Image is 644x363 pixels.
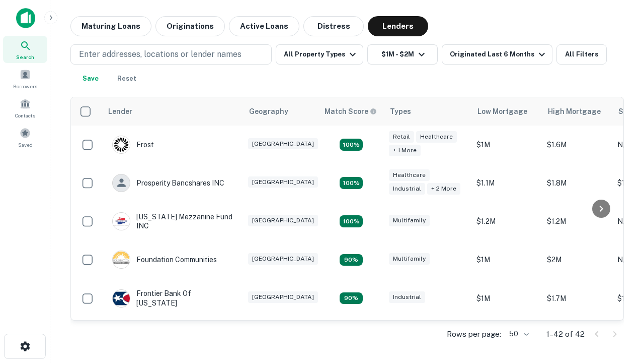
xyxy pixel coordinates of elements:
[471,97,542,126] th: Low Mortgage
[542,202,612,240] td: $1.2M
[249,105,288,117] div: Geography
[16,8,35,28] img: capitalize-icon.png
[542,164,612,202] td: $1.8M
[390,105,411,117] div: Types
[102,97,243,126] th: Lender
[18,141,33,149] span: Saved
[340,177,363,189] div: Matching Properties: 8, hasApolloMatch: undefined
[505,327,530,341] div: 50
[367,44,438,65] button: $1M - $2M
[248,291,318,303] div: [GEOGRAPHIC_DATA]
[389,291,425,303] div: Industrial
[248,138,318,150] div: [GEOGRAPHIC_DATA]
[113,136,130,153] img: picture
[447,328,501,340] p: Rows per page:
[442,44,552,65] button: Originated Last 6 Months
[542,318,612,356] td: $1.4M
[303,16,364,36] button: Distress
[450,48,548,60] div: Originated Last 6 Months
[477,105,527,117] div: Low Mortgage
[542,97,612,126] th: High Mortgage
[340,215,363,227] div: Matching Properties: 5, hasApolloMatch: undefined
[389,131,414,143] div: Retail
[325,106,375,117] h6: Match Score
[594,282,644,331] iframe: Chat Widget
[113,213,130,230] img: picture
[13,82,37,90] span: Borrowers
[471,318,542,356] td: $1.4M
[389,253,430,265] div: Multifamily
[3,36,47,63] a: Search
[248,253,318,265] div: [GEOGRAPHIC_DATA]
[74,69,107,89] button: Save your search to get updates of matches that match your search criteria.
[548,105,601,117] div: High Mortgage
[471,279,542,317] td: $1M
[427,183,460,195] div: + 2 more
[471,240,542,279] td: $1M
[108,105,132,117] div: Lender
[389,215,430,226] div: Multifamily
[3,94,47,122] a: Contacts
[155,16,225,36] button: Originations
[79,48,242,60] p: Enter addresses, locations or lender names
[546,328,585,340] p: 1–42 of 42
[229,16,299,36] button: Active Loans
[70,44,272,65] button: Enter addresses, locations or lender names
[471,202,542,240] td: $1.2M
[389,169,430,181] div: Healthcare
[556,44,607,65] button: All Filters
[389,145,421,156] div: + 1 more
[542,240,612,279] td: $2M
[248,215,318,226] div: [GEOGRAPHIC_DATA]
[112,251,217,269] div: Foundation Communities
[243,97,318,126] th: Geography
[340,292,363,305] div: Matching Properties: 4, hasApolloMatch: undefined
[112,212,233,230] div: [US_STATE] Mezzanine Fund INC
[384,97,471,126] th: Types
[471,164,542,202] td: $1.1M
[340,139,363,151] div: Matching Properties: 5, hasApolloMatch: undefined
[248,176,318,188] div: [GEOGRAPHIC_DATA]
[112,174,224,192] div: Prosperity Bancshares INC
[112,289,233,307] div: Frontier Bank Of [US_STATE]
[325,106,377,117] div: Capitalize uses an advanced AI algorithm to match your search with the best lender. The match sco...
[3,124,47,151] a: Saved
[389,183,425,195] div: Industrial
[368,16,428,36] button: Lenders
[112,136,154,154] div: Frost
[340,254,363,266] div: Matching Properties: 4, hasApolloMatch: undefined
[416,131,457,143] div: Healthcare
[318,97,384,126] th: Capitalize uses an advanced AI algorithm to match your search with the best lender. The match sco...
[113,251,130,268] img: picture
[111,69,143,89] button: Reset
[542,279,612,317] td: $1.7M
[3,65,47,92] a: Borrowers
[542,126,612,164] td: $1.6M
[16,53,34,61] span: Search
[113,290,130,307] img: picture
[471,126,542,164] td: $1M
[276,44,363,65] button: All Property Types
[70,16,151,36] button: Maturing Loans
[15,111,35,119] span: Contacts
